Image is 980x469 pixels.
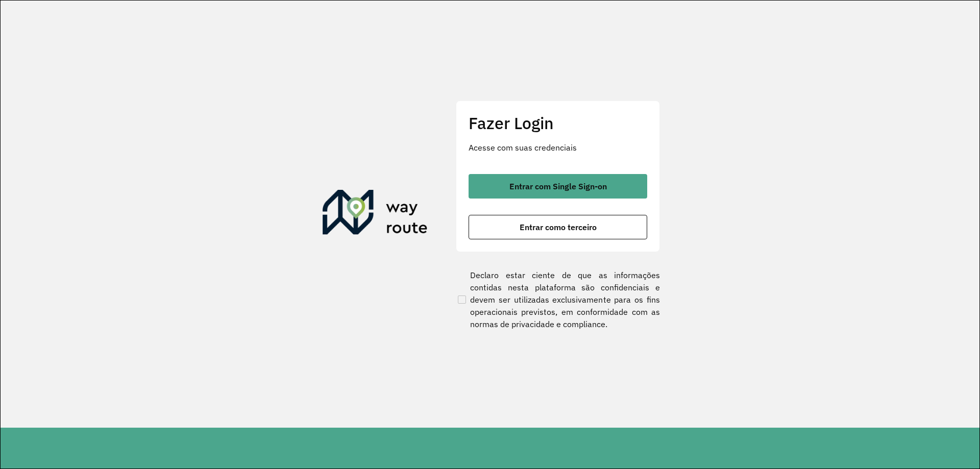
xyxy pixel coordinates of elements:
span: Entrar com Single Sign-on [509,182,607,190]
p: Acesse com suas credenciais [469,141,647,154]
img: Roteirizador AmbevTech [323,190,428,239]
button: button [469,174,647,199]
h2: Fazer Login [469,113,647,133]
span: Entrar como terceiro [520,223,597,231]
button: button [469,215,647,239]
label: Declaro estar ciente de que as informações contidas nesta plataforma são confidenciais e devem se... [456,269,660,330]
